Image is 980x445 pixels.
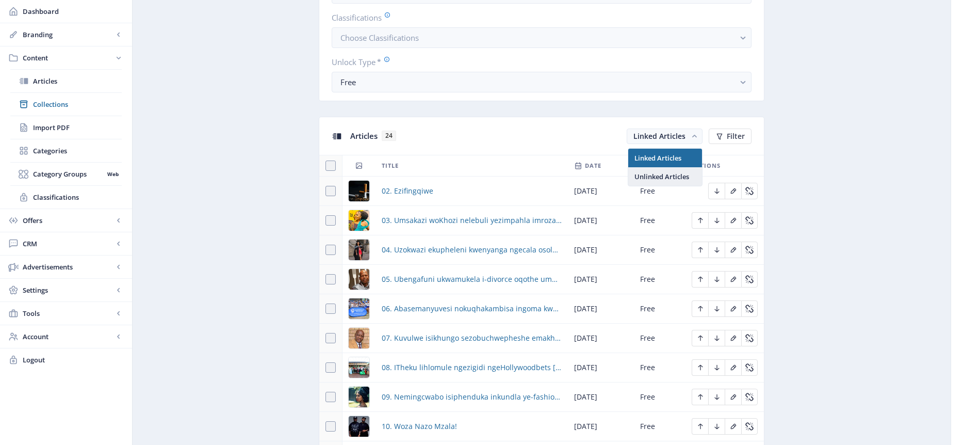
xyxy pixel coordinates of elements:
a: Edit page [741,391,758,401]
a: Edit page [708,244,725,254]
img: 371b6f7b-4cf0-41b1-a1b5-e67ecfcaf87e.png [349,328,369,348]
td: [DATE] [568,324,634,353]
td: Free [634,294,685,324]
span: Content [23,53,113,63]
a: Edit page [725,244,741,254]
a: Edit page [708,215,725,225]
td: [DATE] [568,294,634,324]
img: 7eca1d72-6fff-46ef-9a41-33ba93bc926c.png [349,269,369,290]
a: Edit page [741,362,758,372]
button: Filter [709,129,752,144]
a: 02. Ezifingqiwe [382,185,433,197]
button: Free [332,72,752,92]
a: Edit page [708,362,725,372]
a: Edit page [692,362,708,372]
span: Categories [33,146,122,156]
a: Edit page [725,215,741,225]
a: Edit page [725,362,741,372]
span: 24 [382,131,396,141]
span: Dashboard [23,6,124,17]
div: Free [340,76,734,88]
a: Classifications [10,186,122,209]
a: Import PDF [10,116,122,139]
button: Choose Classifications [332,27,752,48]
a: Edit page [692,391,708,401]
button: Linked Articles [627,129,703,144]
td: [DATE] [568,383,634,412]
label: Classifications [332,12,743,23]
nb-option: Linked Articles [628,149,702,167]
td: Free [634,235,685,265]
label: Unlock Type [332,56,743,68]
nb-badge: Web [104,169,122,179]
td: [DATE] [568,177,634,206]
span: Offers [23,215,113,226]
img: fbbc8a50-e30f-433a-b6c2-b58e5eb8201b.png [349,240,369,260]
a: 05. Ubengafuni ukwamukela i-divorce oqothe umndeni [382,273,562,285]
td: Free [634,206,685,235]
img: 864889f9-bcf6-4de6-a391-00e91c9def21.png [349,357,369,378]
a: Edit page [741,274,758,283]
span: Filter [727,132,745,140]
td: Free [634,353,685,383]
a: 03. Umsakazi woKhozi nelebuli yezimpahla imroza Ree [382,214,562,227]
span: Date [585,160,601,172]
nb-option: Unlinked Articles [628,167,702,186]
span: Collections [33,99,122,109]
a: Categories [10,139,122,162]
td: [DATE] [568,235,634,265]
span: Advertisements [23,262,113,272]
span: Linked Articles [633,131,685,141]
a: Edit page [708,391,725,401]
img: e9260e46-943f-41ee-86a3-fa86fa4f11bf.png [349,387,369,407]
span: Logout [23,355,124,365]
a: 04. Uzokwazi ekupheleni kwenyanga ngecala osolwa ngokubulala owesifazane ayengumphathi wakhe [382,244,562,256]
span: Account [23,331,113,342]
a: Edit page [725,303,741,313]
a: Edit page [725,391,741,401]
a: 08. ITheku lihlomule ngezigidi ngeHollywoodbets [GEOGRAPHIC_DATA] July [382,361,562,374]
span: Title [382,160,399,172]
a: Edit page [692,332,708,342]
span: Classifications [33,192,122,202]
td: [DATE] [568,353,634,383]
span: Actions [692,160,721,172]
span: Tools [23,308,113,319]
a: 06. Abasemanyuvesi nokuqhakambisa ingoma kwezemfundo [382,303,562,315]
a: Edit page [708,185,725,195]
img: 52821b48-e39f-43b7-a935-b890e39ff6bc.png [349,298,369,319]
td: Free [634,177,685,206]
a: Collections [10,93,122,116]
span: Branding [23,29,113,40]
a: Edit page [725,185,741,195]
a: Edit page [708,274,725,283]
img: 6320828f-e387-4823-8429-1146711c75e1.png [349,210,369,231]
a: Edit page [741,244,758,254]
a: Edit page [692,244,708,254]
a: Category GroupsWeb [10,163,122,185]
td: [DATE] [568,206,634,235]
a: Edit page [741,303,758,313]
a: Edit page [725,274,741,283]
a: Edit page [741,215,758,225]
td: Free [634,324,685,353]
a: Edit page [725,332,741,342]
span: Import PDF [33,122,122,133]
span: Settings [23,285,113,295]
td: Free [634,265,685,294]
span: CRM [23,239,113,249]
a: 09. Nemingcwabo isiphenduka inkundla ye-fashion statement [382,391,562,403]
a: Edit page [692,215,708,225]
a: Edit page [692,303,708,313]
a: Edit page [692,274,708,283]
img: 54c15914-51dd-4639-99bc-c8c7faeed6f1.png [349,181,369,201]
a: Edit page [741,185,758,195]
span: Articles [350,131,378,141]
